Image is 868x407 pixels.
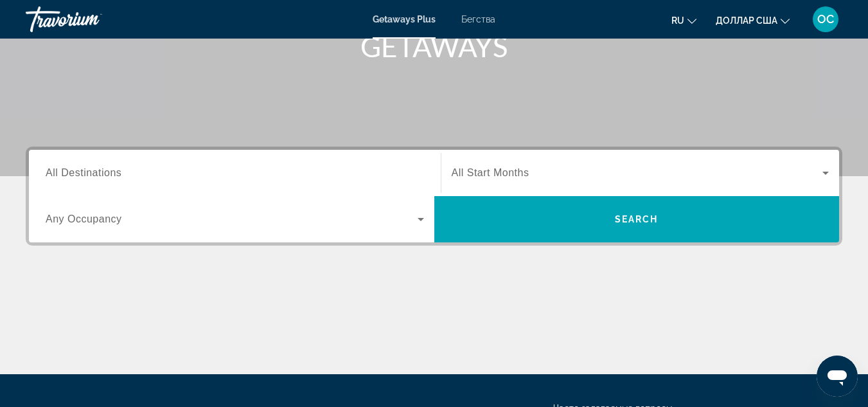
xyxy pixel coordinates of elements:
[373,14,436,24] a: Getaways Plus
[434,196,840,242] button: Поиск
[26,3,154,36] a: Травориум
[29,150,839,242] div: Виджет поиска
[716,15,777,26] font: доллар США
[809,6,842,33] button: Меню пользователя
[461,14,495,24] a: Бегства
[46,213,122,224] span: Any Occupancy
[615,214,659,224] span: Search
[671,15,684,26] font: ru
[46,167,121,178] span: All Destinations
[817,356,858,397] iframe: Кнопка запуска окна обмена сообщениями
[716,11,790,30] button: Изменить валюту
[46,166,424,181] input: Выберите пункт назначения
[817,12,834,26] font: ОС
[671,11,696,30] button: Изменить язык
[452,167,529,178] span: All Start Months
